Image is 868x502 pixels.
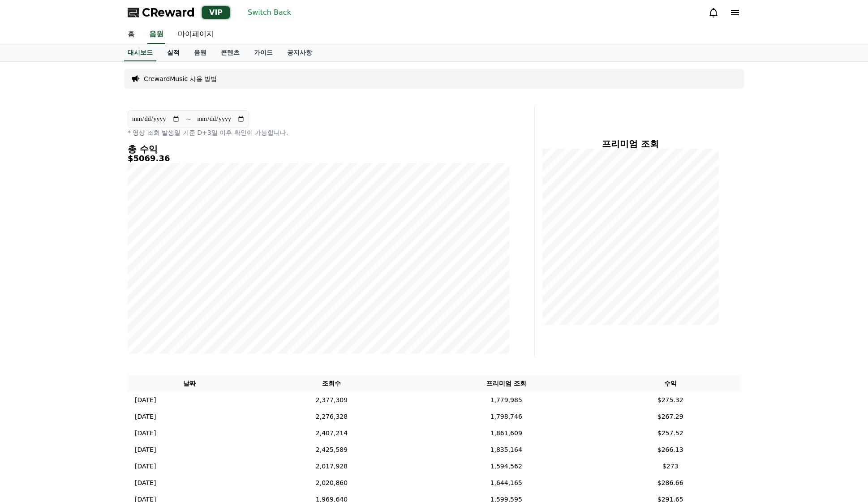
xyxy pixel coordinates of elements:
p: [DATE] [135,478,156,488]
a: 콘텐츠 [214,44,247,61]
td: $257.52 [600,425,740,442]
td: 2,020,860 [251,475,412,491]
th: 프리미엄 조회 [412,375,600,392]
td: $273 [600,458,740,475]
h4: 프리미엄 조회 [542,139,719,149]
td: 1,798,746 [412,408,600,425]
a: 음원 [187,44,214,61]
p: [DATE] [135,412,156,421]
a: 음원 [147,25,165,44]
p: [DATE] [135,429,156,438]
td: 2,017,928 [251,458,412,475]
td: $266.13 [600,442,740,458]
a: CReward [128,5,195,20]
button: Switch Back [244,5,295,20]
a: 가이드 [247,44,280,61]
h5: $5069.36 [128,154,509,163]
span: CReward [142,5,195,20]
a: 홈 [120,25,142,44]
td: 2,425,589 [251,442,412,458]
td: $267.29 [600,408,740,425]
td: 2,407,214 [251,425,412,442]
a: 공지사항 [280,44,319,61]
td: 1,861,609 [412,425,600,442]
a: 마이페이지 [171,25,221,44]
th: 수익 [600,375,740,392]
a: 대시보드 [124,44,156,61]
h4: 총 수익 [128,144,509,154]
p: [DATE] [135,445,156,455]
td: 1,779,985 [412,392,600,408]
div: VIP [202,6,230,19]
td: 1,644,165 [412,475,600,491]
p: [DATE] [135,462,156,471]
a: CrewardMusic 사용 방법 [144,74,217,83]
td: 2,377,309 [251,392,412,408]
a: 실적 [160,44,187,61]
th: 조회수 [251,375,412,392]
td: 1,835,164 [412,442,600,458]
td: $275.32 [600,392,740,408]
p: ~ [185,114,191,124]
td: $286.66 [600,475,740,491]
p: * 영상 조회 발생일 기준 D+3일 이후 확인이 가능합니다. [128,128,509,137]
td: 2,276,328 [251,408,412,425]
p: [DATE] [135,395,156,405]
td: 1,594,562 [412,458,600,475]
th: 날짜 [128,375,251,392]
